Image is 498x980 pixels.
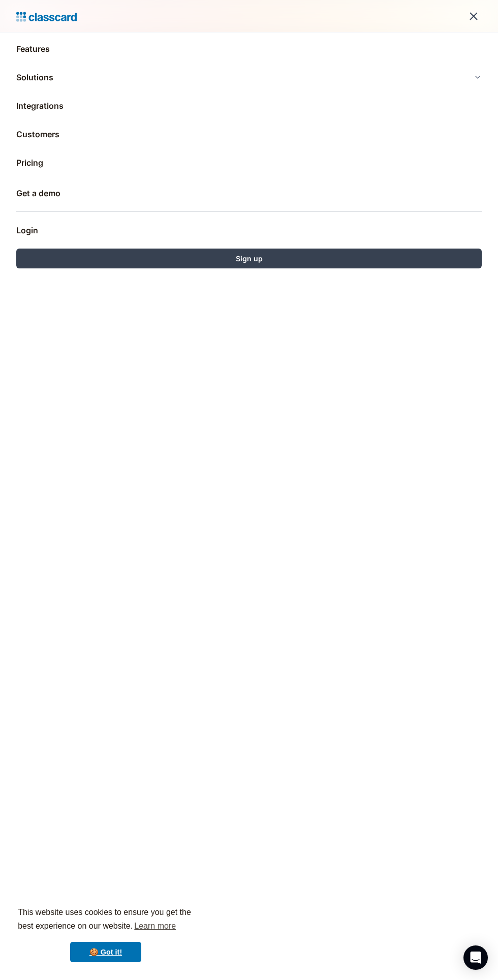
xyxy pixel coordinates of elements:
a: Login [16,218,482,242]
div: menu [461,4,482,28]
a: Pricing [16,150,482,175]
div: cookieconsent [8,897,203,972]
a: learn more about cookies [133,918,177,934]
a: Customers [16,122,482,146]
div: Solutions [16,65,482,89]
div: Solutions [16,71,53,83]
div: Sign up [236,253,263,264]
a: Get a demo [16,181,482,205]
a: Features [16,37,482,61]
a: dismiss cookie message [70,942,141,962]
a: Sign up [16,249,482,268]
a: home [16,9,77,23]
span: This website uses cookies to ensure you get the best experience on our website. [18,906,194,934]
a: Integrations [16,94,482,118]
div: Open Intercom Messenger [463,945,488,970]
